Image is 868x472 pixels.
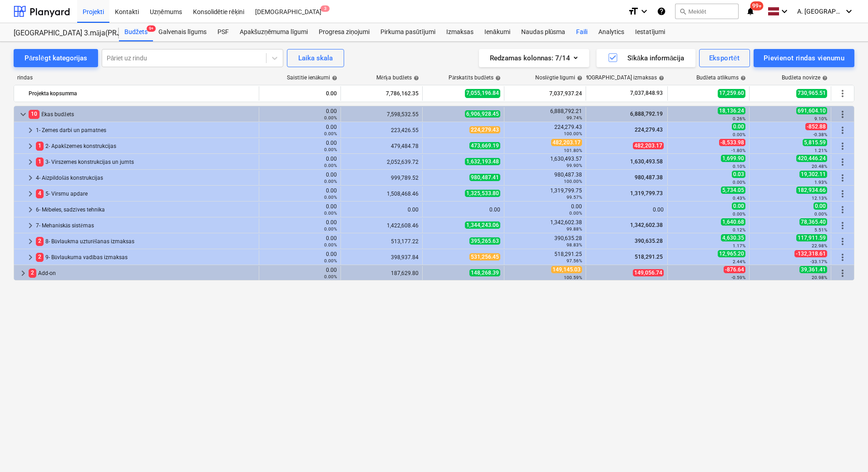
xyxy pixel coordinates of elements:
[469,269,500,276] span: 148,268.39
[837,125,848,136] span: Vairāk darbību
[820,75,828,81] span: help
[25,157,36,167] span: keyboard_arrow_right
[25,141,36,152] span: keyboard_arrow_right
[630,23,671,41] a: Iestatījumi
[629,222,664,228] span: 1,342,602.38
[535,74,582,81] div: Noslēgtie līgumi
[733,211,745,216] small: 0.00%
[571,23,593,41] a: Faili
[699,49,750,67] button: Eksportēt
[508,235,582,248] div: 390,635.28
[633,142,664,149] span: 482,203.17
[36,139,255,153] div: 2- Apakšzemes konstrukcijas
[590,206,664,213] div: 0.00
[376,74,419,81] div: Mērķa budžets
[508,172,582,184] div: 980,487.38
[508,219,582,232] div: 1,342,602.38
[287,74,337,81] div: Saistītie ienākumi
[25,172,36,183] span: keyboard_arrow_right
[263,86,337,101] div: 0.00
[721,155,745,162] span: 1,699.90
[629,190,664,197] span: 1,319,799.73
[812,196,827,201] small: 12.13%
[119,23,153,41] a: Budžets9+
[607,52,685,64] div: Sīkāka informācija
[823,428,868,472] iframe: Chat Widget
[634,254,664,260] span: 518,291.25
[516,23,571,41] a: Naudas plūsma
[657,75,664,81] span: help
[18,109,29,120] span: keyboard_arrow_down
[508,251,582,264] div: 518,291.25
[675,4,739,19] button: Meklēt
[263,187,337,200] div: 0.00
[679,8,686,15] span: search
[18,268,29,279] span: keyboard_arrow_right
[764,52,844,64] div: Pievienot rindas vienumu
[837,141,848,152] span: Vairāk darbību
[837,236,848,247] span: Vairāk darbību
[36,237,44,246] span: 2
[812,164,827,169] small: 20.48%
[119,23,153,41] div: Budžets
[324,131,337,136] small: 0.00%
[724,266,745,273] span: -876.64
[569,211,582,216] small: 0.00%
[639,6,650,17] i: keyboard_arrow_down
[746,6,755,17] i: notifications
[263,235,337,248] div: 0.00
[25,220,36,231] span: keyboard_arrow_right
[465,89,500,98] span: 7,055,196.84
[313,23,375,41] a: Progresa ziņojumi
[153,23,212,41] a: Galvenais līgums
[345,191,419,197] div: 1,508,468.46
[813,132,827,137] small: -0.38%
[796,234,827,241] span: 117,911.59
[814,116,827,121] small: 9.10%
[575,74,664,81] div: [DEMOGRAPHIC_DATA] izmaksas
[469,253,500,261] span: 531,256.45
[733,259,745,264] small: 2.44%
[36,171,255,185] div: 4- Aizpildošās konstrukcijas
[25,236,36,247] span: keyboard_arrow_right
[551,139,582,146] span: 482,203.17
[36,157,44,166] span: 1
[754,49,854,67] button: Pievienot rindas vienumu
[796,107,827,114] span: 691,604.10
[449,74,501,81] div: Pārskatīts budžets
[812,243,827,248] small: 22.98%
[263,124,337,137] div: 0.00
[469,142,500,149] span: 473,669.19
[324,147,337,152] small: 0.00%
[25,188,36,199] span: keyboard_arrow_right
[465,190,500,197] span: 1,325,533.80
[345,206,419,213] div: 0.00
[345,270,419,276] div: 187,629.80
[324,242,337,247] small: 0.00%
[837,204,848,215] span: Vairāk darbību
[36,253,44,261] span: 2
[733,243,745,248] small: 1.17%
[508,124,582,137] div: 224,279.43
[796,187,827,194] span: 182,934.66
[36,218,255,233] div: 7- Mehaniskās sistēmas
[567,115,582,120] small: 99.74%
[263,108,337,121] div: 0.00
[212,23,234,41] a: PSF
[263,219,337,232] div: 0.00
[810,259,827,264] small: -33.17%
[465,221,500,229] span: 1,344,243.06
[814,180,827,185] small: 1.93%
[837,188,848,199] span: Vairāk darbību
[36,250,255,265] div: 9- Būvlaukuma vadības izmaksas
[696,74,746,81] div: Budžeta atlikums
[564,131,582,136] small: 100.00%
[345,111,419,118] div: 7,598,532.55
[567,226,582,231] small: 99.88%
[324,163,337,168] small: 0.00%
[732,123,745,130] span: 0.00
[739,75,746,81] span: help
[263,267,337,280] div: 0.00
